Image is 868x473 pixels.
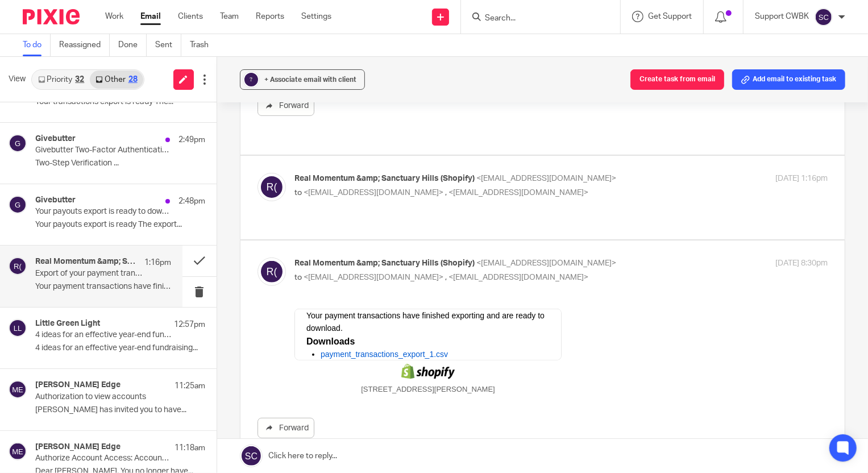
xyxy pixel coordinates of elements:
a: Done [118,34,147,56]
img: svg%3E [258,258,286,286]
p: 4 ideas for an effective year-end fundraising appeal [35,330,171,340]
p: 2:48pm [178,196,205,207]
img: svg%3E [9,257,27,275]
p: [DATE] 1:16pm [775,173,828,185]
span: <[EMAIL_ADDRESS][DOMAIN_NAME]> [476,259,616,267]
span: , [445,273,447,281]
a: payment_transactions_export_1.csv [26,41,153,50]
a: Settings [301,11,331,22]
h4: Downloads [12,26,255,40]
h4: [PERSON_NAME] Edge [35,442,121,452]
p: Your payment transactions have finished exporting and are ready to download. [12,1,255,26]
span: Get Support [648,13,692,20]
a: Trash [190,34,217,56]
img: Shopify Logo [102,52,165,75]
p: Support CWBK [755,11,809,22]
a: Work [105,11,123,22]
span: <[EMAIL_ADDRESS][DOMAIN_NAME]> [476,175,616,182]
img: Pixie [23,9,80,24]
a: To do [23,34,51,56]
span: <[EMAIL_ADDRESS][DOMAIN_NAME]> [448,273,588,281]
p: 2:49pm [178,134,205,146]
h4: Givebutter [35,196,76,205]
input: Search [484,14,586,24]
button: Add email to existing task [732,69,845,90]
span: Real Momentum &amp; Sanctuary Hills (Shopify) [294,259,475,267]
div: 32 [75,76,84,84]
span: <[EMAIL_ADDRESS][DOMAIN_NAME]> [448,189,588,197]
p: Two-Step Verification ... [35,159,205,168]
img: svg%3E [9,134,27,152]
div: ? [244,73,258,86]
p: [PERSON_NAME] has invited you to have... [35,405,205,415]
div: 28 [128,76,138,84]
p: 11:18am [175,442,205,454]
span: <[EMAIL_ADDRESS][DOMAIN_NAME]> [304,189,443,197]
p: 12:57pm [174,319,205,330]
span: Real Momentum &amp; Sanctuary Hills (Shopify) [294,175,475,182]
a: Team [220,11,239,22]
p: [DATE] 8:30pm [775,258,828,269]
button: Create task from email [630,69,724,90]
a: Reassigned [59,34,110,56]
a: Forward [258,418,314,438]
span: , [445,189,447,197]
h4: [PERSON_NAME] Edge [35,380,121,390]
h4: Givebutter [35,134,76,144]
p: Your payouts export is ready The export... [35,220,205,230]
p: 1:16pm [144,257,171,268]
img: svg%3E [9,442,27,460]
p: Your payouts export is ready to download! [35,207,171,217]
span: + Associate email with client [264,76,356,83]
p: 4 ideas for an effective year-end fundraising... [35,343,205,353]
p: Your payment transactions have finished... [35,282,171,292]
span: to [294,189,302,197]
a: Priority32 [32,70,90,89]
span: View [9,73,26,85]
span: to [294,273,302,281]
a: Sent [155,34,181,56]
img: svg%3E [815,8,833,26]
img: svg%3E [9,319,27,337]
a: Email [140,11,161,22]
p: Authorization to view accounts [35,392,171,402]
button: ? + Associate email with client [240,69,365,90]
p: 11:25am [175,380,205,392]
a: Other28 [90,70,143,89]
img: svg%3E [9,380,27,399]
a: Reports [256,11,284,22]
p: Export of your payment transactions [35,269,144,279]
p: Your transactions export is ready The... [35,97,205,107]
a: Forward [258,96,314,116]
a: Clients [178,11,203,22]
span: <[EMAIL_ADDRESS][DOMAIN_NAME]> [304,273,443,281]
p: Givebutter Two-Factor Authentication Code [35,146,171,155]
img: svg%3E [258,173,286,201]
p: Authorize Account Access: Accounts revoked [35,454,171,463]
h4: Little Green Light [35,319,100,329]
img: svg%3E [9,196,27,214]
h4: Real Momentum &amp; Sanctuary Hills (Shopify) [35,257,139,267]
